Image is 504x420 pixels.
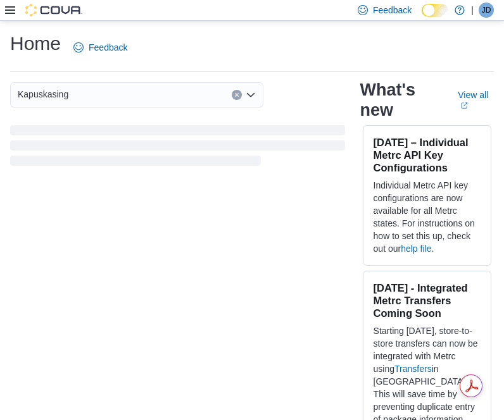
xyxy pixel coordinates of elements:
input: Dark Mode [422,4,448,17]
span: Loading [10,128,345,168]
button: Clear input [232,90,242,100]
span: Feedback [373,4,412,16]
h3: [DATE] - Integrated Metrc Transfers Coming Soon [374,281,481,319]
span: JD [482,3,491,18]
h2: What's new [360,80,443,120]
h1: Home [10,31,61,56]
span: Kapuskasing [18,87,68,102]
button: Open list of options [246,90,256,100]
svg: External link [460,102,468,109]
span: Feedback [89,41,127,54]
h3: [DATE] – Individual Metrc API Key Configurations [374,136,481,174]
img: Cova [25,4,82,16]
a: Transfers [394,364,432,374]
div: Jessica Dow [479,3,494,18]
a: View allExternal link [458,90,494,110]
p: Individual Metrc API key configurations are now available for all Metrc states. For instructions ... [374,179,481,255]
a: help file [401,244,431,254]
p: | [471,3,474,18]
a: Feedback [68,35,132,60]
